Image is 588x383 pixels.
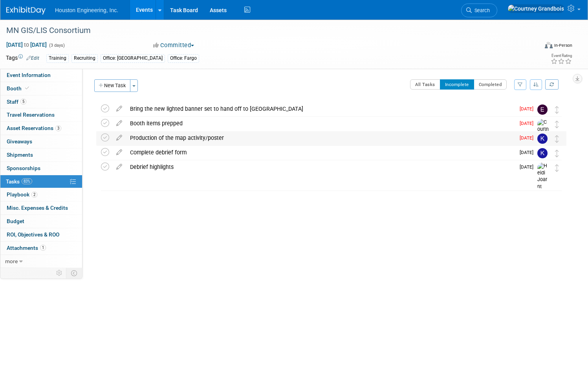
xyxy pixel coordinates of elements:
[0,215,82,228] a: Budget
[46,54,69,62] div: Training
[168,54,199,62] div: Office: Fargo
[537,104,548,115] img: Erik Nelson
[112,149,126,156] a: edit
[461,4,497,17] a: Search
[55,125,61,131] span: 3
[7,231,59,238] span: ROI, Objectives & ROO
[7,112,55,118] span: Travel Reservations
[26,55,39,61] a: Edit
[94,79,130,92] button: New Task
[0,135,82,148] a: Giveaways
[0,242,82,255] a: Attachments1
[555,135,559,143] i: Move task
[112,105,126,112] a: edit
[7,205,68,211] span: Misc. Expenses & Credits
[520,150,537,155] span: [DATE]
[488,41,572,53] div: Event Format
[7,191,37,198] span: Playbook
[66,268,82,278] td: Toggle Event Tabs
[545,79,559,90] a: Refresh
[520,135,537,141] span: [DATE]
[545,42,553,48] img: Format-Inperson.png
[0,175,82,188] a: Tasks83%
[126,102,515,115] div: Bring the new lighted banner set to hand off to [GEOGRAPHIC_DATA]
[472,7,490,13] span: Search
[112,134,126,141] a: edit
[551,54,572,58] div: Event Rating
[7,99,26,105] span: Staff
[0,108,82,121] a: Travel Reservations
[7,152,33,158] span: Shipments
[40,245,46,251] span: 1
[55,7,118,13] span: Houston Engineering, Inc.
[7,85,31,92] span: Booth
[6,41,47,48] span: [DATE] [DATE]
[0,82,82,95] a: Booth
[4,24,524,38] div: MN GIS/LIS Consortium
[7,245,46,251] span: Attachments
[537,119,549,154] img: Courtney Grandbois
[6,7,46,15] img: ExhibitDay
[555,121,559,128] i: Move task
[7,165,40,171] span: Sponsorships
[0,162,82,175] a: Sponsorships
[507,4,564,13] img: Courtney Grandbois
[537,134,548,144] img: Kiah Sagami
[520,164,537,170] span: [DATE]
[555,164,559,172] i: Move task
[555,150,559,157] i: Move task
[20,99,26,104] span: 5
[53,268,66,278] td: Personalize Event Tab Strip
[126,146,515,159] div: Complete debrief form
[0,95,82,108] a: Staff5
[112,120,126,127] a: edit
[537,163,549,191] img: Heidi Joarnt
[126,131,515,145] div: Production of the map activity/poster
[126,160,515,174] div: Debrief highlights
[150,41,197,49] button: Committed
[7,72,51,78] span: Event Information
[6,54,39,63] td: Tags
[23,42,30,48] span: to
[112,163,126,170] a: edit
[0,188,82,201] a: Playbook2
[0,148,82,161] a: Shipments
[101,54,165,62] div: Office: [GEOGRAPHIC_DATA]
[0,228,82,241] a: ROI, Objectives & ROO
[474,79,507,90] button: Completed
[7,138,32,145] span: Giveaways
[25,86,29,90] i: Booth reservation complete
[31,192,37,198] span: 2
[555,106,559,114] i: Move task
[71,54,98,62] div: Recruiting
[0,69,82,82] a: Event Information
[440,79,474,90] button: Incomplete
[5,258,18,264] span: more
[6,178,32,185] span: Tasks
[0,255,82,268] a: more
[520,106,537,112] span: [DATE]
[520,121,537,126] span: [DATE]
[537,148,548,158] img: Kiah Sagami
[22,178,32,184] span: 83%
[410,79,440,90] button: All Tasks
[0,202,82,214] a: Misc. Expenses & Credits
[126,117,515,130] div: Booth items prepped
[48,43,65,48] span: (3 days)
[0,122,82,135] a: Asset Reservations3
[554,42,572,48] div: In-Person
[7,125,61,131] span: Asset Reservations
[7,218,24,224] span: Budget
